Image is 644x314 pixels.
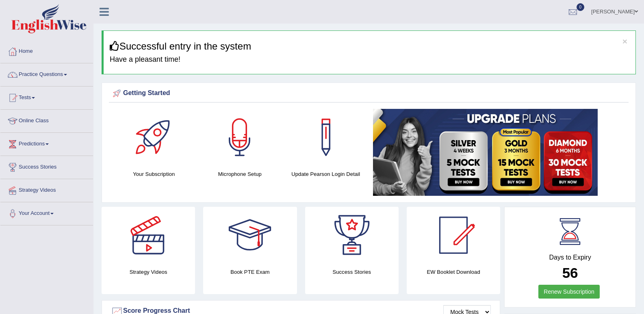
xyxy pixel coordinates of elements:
[373,109,598,196] img: small5.jpg
[110,41,629,52] h3: Successful entry in the system
[111,87,627,100] div: Getting Started
[407,268,500,276] h4: EW Booklet Download
[201,170,279,178] h4: Microphone Setup
[0,63,93,84] a: Practice Questions
[562,265,578,281] b: 56
[0,133,93,153] a: Predictions
[305,268,399,276] h4: Success Stories
[538,285,600,299] a: Renew Subscription
[0,110,93,130] a: Online Class
[115,170,193,178] h4: Your Subscription
[577,3,585,11] span: 0
[287,170,365,178] h4: Update Pearson Login Detail
[0,202,93,223] a: Your Account
[0,179,93,199] a: Strategy Videos
[0,156,93,176] a: Success Stories
[110,56,629,64] h4: Have a pleasant time!
[514,254,627,261] h4: Days to Expiry
[622,37,627,45] button: ×
[203,268,297,276] h4: Book PTE Exam
[102,268,195,276] h4: Strategy Videos
[0,40,93,61] a: Home
[0,87,93,107] a: Tests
